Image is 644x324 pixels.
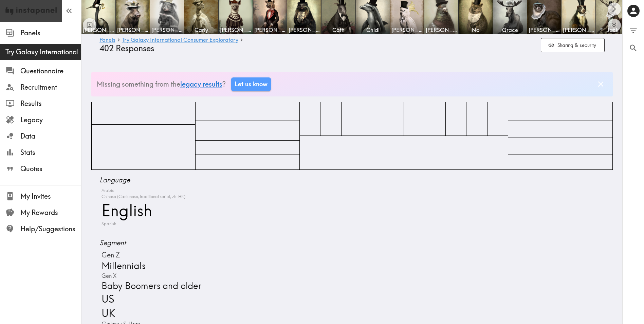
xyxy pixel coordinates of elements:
[623,22,644,39] button: Filter Responses
[231,77,271,91] a: Let us know
[100,292,114,306] span: US
[20,148,81,157] span: Stats
[83,26,114,34] span: [PERSON_NAME]
[100,280,201,292] span: Baby Boomers and older
[99,43,154,53] span: 402 Responses
[597,26,628,34] span: Jack
[180,80,222,88] a: legacy results
[100,250,120,260] span: Gen Z
[323,26,354,34] span: Cath
[100,272,116,280] span: Gen X
[100,187,114,194] span: Arabic
[99,238,605,248] span: Segment
[97,79,226,89] p: Missing something from the ?
[426,26,457,34] span: [PERSON_NAME]
[594,78,607,90] button: Dismiss banner
[20,224,81,234] span: Help/Suggestions
[608,19,621,32] button: Expand to show all items
[20,164,81,174] span: Quotes
[99,175,605,185] span: Language
[20,66,81,76] span: Questionnaire
[151,26,183,34] span: [PERSON_NAME]
[20,83,81,92] span: Recruitment
[100,200,152,221] span: English
[99,37,115,43] a: Panels
[20,208,81,217] span: My Rewards
[357,26,388,34] span: Chidi
[20,192,81,201] span: My Invites
[20,115,81,125] span: Legacy
[460,26,491,34] span: No
[289,26,320,34] span: [PERSON_NAME]
[541,38,605,53] button: Sharing & security
[254,26,286,34] span: [PERSON_NAME]
[186,26,217,34] span: Carly
[83,18,96,32] button: Toggle between responses and questions
[100,259,146,272] span: Millennials
[20,99,81,108] span: Results
[608,2,621,16] button: Scroll right
[563,26,594,34] span: [PERSON_NAME]
[20,131,81,141] span: Data
[5,47,81,57] span: Try Galaxy International Consumer Exploratory
[117,26,148,34] span: [PERSON_NAME]
[100,306,115,320] span: UK
[629,26,638,35] span: Filter Responses
[220,26,251,34] span: [PERSON_NAME]
[20,28,81,38] span: Panels
[629,43,638,53] span: Search
[100,221,116,227] span: Spanish
[122,37,238,43] a: Try Galaxy International Consumer Exploratory
[494,26,526,34] span: Grace
[100,194,185,200] span: Chinese (Cantonese, traditional script, zh-HK)
[529,26,560,34] span: [PERSON_NAME]
[391,26,423,34] span: [PERSON_NAME]
[623,39,644,57] button: Search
